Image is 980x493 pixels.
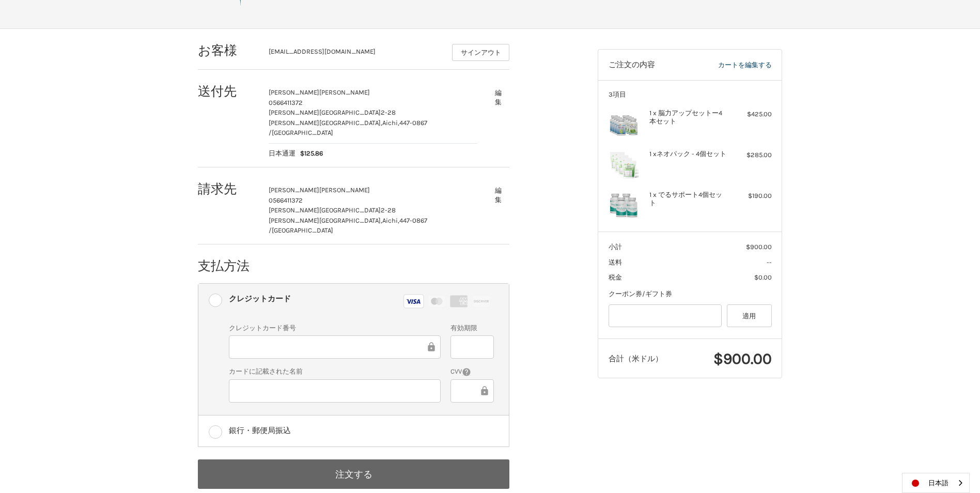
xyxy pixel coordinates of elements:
h4: 1 x 脳力アップセットー4本セット [649,109,728,126]
div: 銀行・郵便局振込 [229,422,291,439]
h2: 送付先 [198,83,258,99]
iframe: 安全なクレジットカードフレーム - CVV [458,385,478,397]
h2: 支払方法 [198,258,258,274]
button: サインアウト [452,44,509,61]
h2: お客様 [198,42,258,58]
div: $190.00 [731,191,772,201]
span: [GEOGRAPHIC_DATA] [272,226,333,234]
span: Aichi, [382,119,399,127]
h3: ご注文の内容 [609,60,685,70]
label: CVV [450,366,493,377]
label: カードに記載された名前 [229,366,441,377]
h4: 1 x でるサポート4個セット [649,191,728,208]
iframe: セキュア・クレジットカード・フレーム - クレジットカード番号 [236,341,426,353]
span: [GEOGRAPHIC_DATA] [272,129,333,136]
span: [PERSON_NAME] [269,88,319,96]
a: カートを編集する [684,60,771,70]
span: 0566411372 [269,99,303,106]
iframe: セキュア・クレジットカード・フレーム - カード所有者名 [236,385,433,397]
iframe: セキュア・クレジットカード・フレーム - 有効期限 [458,341,486,353]
span: [PERSON_NAME][GEOGRAPHIC_DATA], [269,119,382,127]
span: [PERSON_NAME] [319,88,370,96]
h4: 1 xネオパック - 4個セット [649,150,728,158]
h2: 請求先 [198,181,258,197]
button: 適用 [727,304,772,328]
span: [PERSON_NAME][GEOGRAPHIC_DATA]2-28 [269,206,396,214]
button: 注文する [198,459,509,489]
span: 税金 [609,273,622,281]
span: 日本通運 [269,148,295,159]
h3: 3項目 [609,90,772,99]
span: $0.00 [754,273,772,281]
span: [PERSON_NAME] [269,186,319,194]
span: 送料 [609,258,622,266]
span: $900.00 [746,243,772,251]
aside: Language selected: 日本語 [902,473,970,493]
span: [PERSON_NAME][GEOGRAPHIC_DATA]2-28 [269,109,396,116]
span: Aichi, [382,217,399,224]
span: $125.86 [295,148,323,159]
div: $425.00 [731,109,772,119]
a: 日本語 [903,473,969,492]
input: Gift Certificate or Coupon Code [609,304,722,328]
span: [PERSON_NAME][GEOGRAPHIC_DATA], [269,217,382,224]
label: 有効期限 [450,323,493,333]
button: 編集 [487,85,509,110]
span: 小計 [609,243,622,251]
span: 0566411372 [269,196,303,204]
div: [EMAIL_ADDRESS][DOMAIN_NAME] [269,47,442,61]
label: クレジットカード番号 [229,323,441,333]
span: 合計（米ドル） [609,354,663,363]
div: $285.00 [731,150,772,160]
span: -- [767,258,772,266]
div: Language [902,473,970,493]
button: 編集 [487,182,509,208]
div: クレジットカード [229,290,291,307]
div: クーポン券/ギフト券 [609,289,772,299]
span: [PERSON_NAME] [319,186,370,194]
span: $900.00 [713,349,772,368]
